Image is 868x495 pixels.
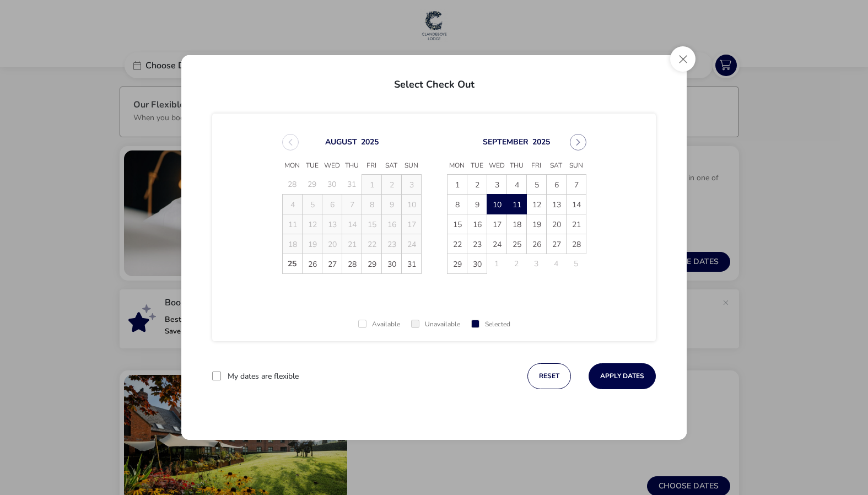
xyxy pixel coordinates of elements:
td: 5 [526,175,546,195]
td: 21 [342,234,362,254]
td: 2 [467,175,487,195]
span: 17 [488,215,507,234]
td: 4 [282,195,302,214]
button: Choose Year [532,137,550,147]
td: 13 [546,195,566,214]
h2: Select Check Out [190,66,678,98]
span: 21 [567,215,586,234]
td: 16 [381,214,401,234]
td: 3 [487,175,506,195]
span: Mon [282,158,302,174]
td: 2 [381,175,401,195]
button: Apply Dates [589,363,656,389]
span: 19 [527,215,547,234]
td: 9 [467,195,487,214]
span: 13 [547,195,567,214]
td: 6 [546,175,566,195]
span: Wed [322,158,342,174]
span: 7 [567,175,586,195]
td: 13 [322,214,342,234]
td: 28 [282,175,302,195]
td: 5 [302,195,322,214]
span: 20 [547,215,567,234]
td: 11 [282,214,302,234]
td: 31 [342,175,362,195]
td: 29 [447,254,467,274]
span: 27 [547,235,567,254]
span: 4 [508,175,527,195]
td: 23 [467,234,487,254]
span: Tue [467,158,487,174]
td: 12 [302,214,322,234]
button: Next Month [570,134,586,150]
span: 18 [508,215,527,234]
button: Choose Month [325,137,357,147]
td: 20 [546,214,566,234]
td: 16 [467,214,487,234]
td: 4 [546,254,566,274]
td: 2 [506,254,526,274]
span: 9 [468,195,487,214]
td: 5 [566,254,586,274]
td: 22 [362,234,381,254]
span: 27 [323,255,342,274]
span: Sat [546,158,566,174]
span: Fri [362,158,381,174]
td: 8 [447,195,467,214]
span: Sun [401,158,421,174]
div: Selected [471,321,510,328]
td: 11 [506,195,526,214]
span: 15 [448,215,467,234]
button: Choose Month [483,137,529,147]
td: 17 [487,214,506,234]
span: 14 [567,195,586,214]
span: Sun [566,158,586,174]
td: 26 [302,254,322,274]
td: 1 [447,175,467,195]
td: 10 [487,195,506,214]
span: 23 [468,235,487,254]
td: 30 [467,254,487,274]
span: 3 [488,175,507,195]
td: 9 [381,195,401,214]
td: 26 [526,234,546,254]
td: 1 [362,175,381,195]
td: 3 [526,254,546,274]
span: 31 [402,255,422,274]
label: My dates are flexible [228,373,299,380]
span: 6 [547,175,567,195]
td: 24 [401,234,421,254]
span: 16 [468,215,487,234]
button: Choose Year [361,137,379,147]
td: 18 [282,234,302,254]
td: 30 [381,254,401,274]
td: 23 [381,234,401,254]
td: 21 [566,214,586,234]
button: Close [670,46,696,72]
button: reset [527,363,571,389]
span: 22 [448,235,467,254]
td: 19 [302,234,322,254]
td: 8 [362,195,381,214]
td: 28 [566,234,586,254]
span: Tue [302,158,322,174]
span: 29 [363,255,382,274]
td: 7 [342,195,362,214]
td: 25 [282,254,302,274]
td: 24 [487,234,506,254]
td: 30 [322,175,342,195]
td: 19 [526,214,546,234]
span: 29 [448,255,467,274]
div: Choose Date [272,121,596,287]
td: 7 [566,175,586,195]
span: 25 [508,235,527,254]
td: 15 [362,214,381,234]
span: Mon [447,158,467,174]
span: 26 [527,235,547,254]
span: 2 [468,175,487,195]
td: 27 [322,254,342,274]
td: 10 [401,195,421,214]
td: 18 [506,214,526,234]
td: 3 [401,175,421,195]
